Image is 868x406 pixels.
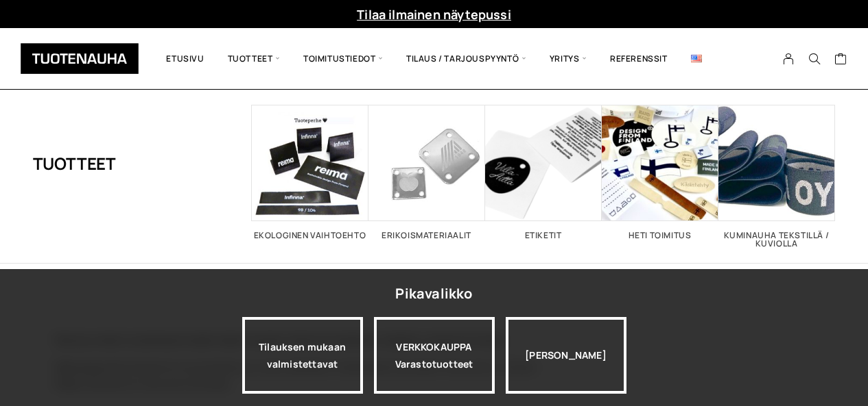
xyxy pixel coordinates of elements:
[598,38,679,79] a: Referenssit
[718,231,835,248] h2: Kuminauha tekstillä / kuviolla
[374,317,495,394] a: VERKKOKAUPPAVarastotuotteet
[506,317,626,394] div: [PERSON_NAME]
[538,38,598,79] span: Yritys
[368,231,485,240] h2: Erikoismateriaalit
[374,317,495,394] div: VERKKOKAUPPA Varastotuotteet
[395,38,538,79] span: Tilaus / Tarjouspyyntö
[154,38,215,79] a: Etusivu
[801,53,828,65] button: Search
[368,105,485,240] a: Visit product category Erikoismateriaalit
[602,231,718,240] h2: Heti toimitus
[775,53,802,65] a: My Account
[485,105,602,240] a: Visit product category Etiketit
[216,38,292,79] span: Tuotteet
[33,105,116,221] h1: Tuotteet
[602,105,718,240] a: Visit product category Heti toimitus
[834,52,847,68] a: Cart
[292,38,395,79] span: Toimitustiedot
[718,105,835,248] a: Visit product category Kuminauha tekstillä / kuviolla
[252,231,368,240] h2: Ekologinen vaihtoehto
[21,43,139,74] img: Tuotenauha Oy
[242,317,363,394] a: Tilauksen mukaan valmistettavat
[395,281,472,306] div: Pikavalikko
[252,105,368,240] a: Visit product category Ekologinen vaihtoehto
[691,55,702,62] img: English
[485,231,602,240] h2: Etiketit
[357,6,511,23] a: Tilaa ilmainen näytepussi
